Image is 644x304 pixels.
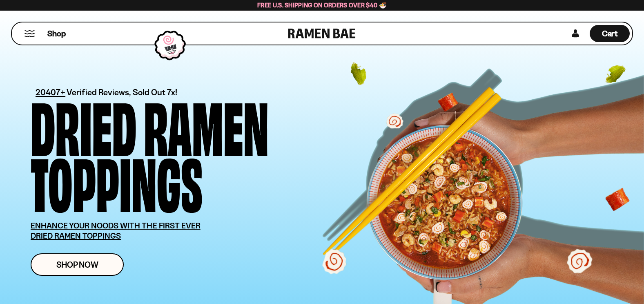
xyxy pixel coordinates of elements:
[31,253,124,276] a: Shop Now
[602,29,618,38] span: Cart
[31,221,201,241] u: ENHANCE YOUR NOODS WITH THE FIRST EVER DRIED RAMEN TOPPINGS
[24,30,35,37] button: Mobile Menu Trigger
[31,96,136,152] div: Dried
[47,28,66,39] span: Shop
[47,25,66,42] a: Shop
[31,152,203,208] div: Toppings
[257,1,387,9] span: Free U.S. Shipping on Orders over $40 🍜
[56,260,98,269] span: Shop Now
[590,22,630,45] div: Cart
[144,96,269,152] div: Ramen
